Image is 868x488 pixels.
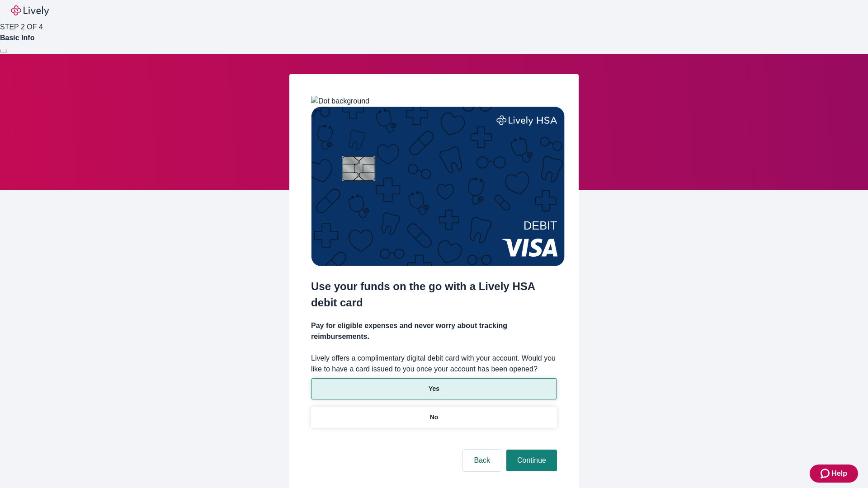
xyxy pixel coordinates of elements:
[311,96,369,107] img: Dot background
[821,468,831,479] svg: Zendesk support icon
[311,407,557,428] button: No
[311,353,557,375] label: Lively offers a complimentary digital debit card with your account. Would you like to have a card...
[311,320,557,342] h4: Pay for eligible expenses and never worry about tracking reimbursements.
[430,413,439,422] p: No
[311,107,565,266] img: Debit card
[311,378,557,399] button: Yes
[831,468,847,479] span: Help
[810,465,858,483] button: Zendesk support iconHelp
[463,450,501,471] button: Back
[11,5,49,16] img: Lively
[311,278,557,311] h2: Use your funds on the go with a Lively HSA debit card
[506,450,557,471] button: Continue
[429,384,439,394] p: Yes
